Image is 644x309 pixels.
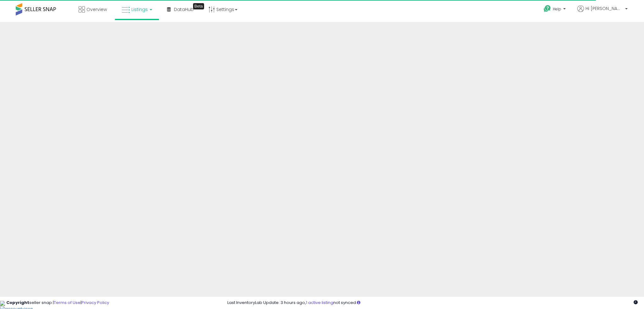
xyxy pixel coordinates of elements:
i: Get Help [543,5,551,13]
span: DataHub [174,6,194,13]
span: Listings [131,6,148,13]
span: Help [553,6,561,12]
div: Tooltip anchor [193,3,204,9]
span: Hi [PERSON_NAME] [586,5,623,12]
span: Overview [86,6,107,13]
a: Hi [PERSON_NAME] [577,5,628,19]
